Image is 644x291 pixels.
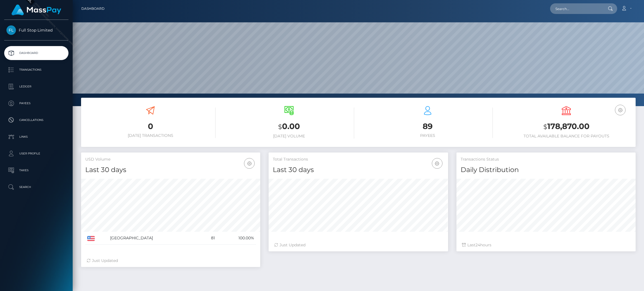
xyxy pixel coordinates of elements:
a: User Profile [4,147,68,161]
a: Dashboard [81,3,105,15]
small: $ [543,123,547,131]
h6: [DATE] Volume [224,134,354,139]
td: 81 [202,232,217,245]
td: [GEOGRAPHIC_DATA] [108,232,202,245]
div: Last hours [462,242,630,248]
h3: 0.00 [224,121,354,132]
h4: Daily Distribution [461,165,631,175]
td: 100.00% [217,232,256,245]
a: Links [4,130,68,144]
h6: Total Available Balance for Payouts [501,134,631,139]
a: Cancellations [4,113,68,127]
span: 24 [475,242,480,247]
h5: Transactions Status [461,157,631,162]
span: Full Stop Limited [4,28,68,33]
a: Ledger [4,80,68,94]
input: Search... [550,3,603,14]
h3: 178,870.00 [501,121,631,132]
p: Dashboard [6,49,66,57]
h5: Total Transactions [273,157,444,162]
a: Transactions [4,63,68,77]
p: Transactions [6,66,66,74]
p: Search [6,183,66,191]
p: Ledger [6,82,66,91]
h6: Payees [363,133,493,138]
h4: Last 30 days [85,165,256,175]
h4: Last 30 days [273,165,444,175]
img: Full Stop Limited [6,25,16,35]
a: Payees [4,96,68,110]
p: Taxes [6,166,66,175]
a: Taxes [4,163,68,177]
a: Dashboard [4,46,68,60]
h3: 89 [363,121,493,132]
a: Search [4,180,68,194]
p: Links [6,133,66,141]
div: Just Updated [87,258,255,264]
h5: USD Volume [85,157,256,162]
p: Payees [6,99,66,108]
img: US.png [87,236,95,241]
p: Cancellations [6,116,66,124]
img: MassPay Logo [11,4,61,15]
h3: 0 [85,121,216,132]
h6: [DATE] Transactions [85,133,216,138]
small: $ [278,123,282,131]
div: Just Updated [274,242,442,248]
p: User Profile [6,149,66,158]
